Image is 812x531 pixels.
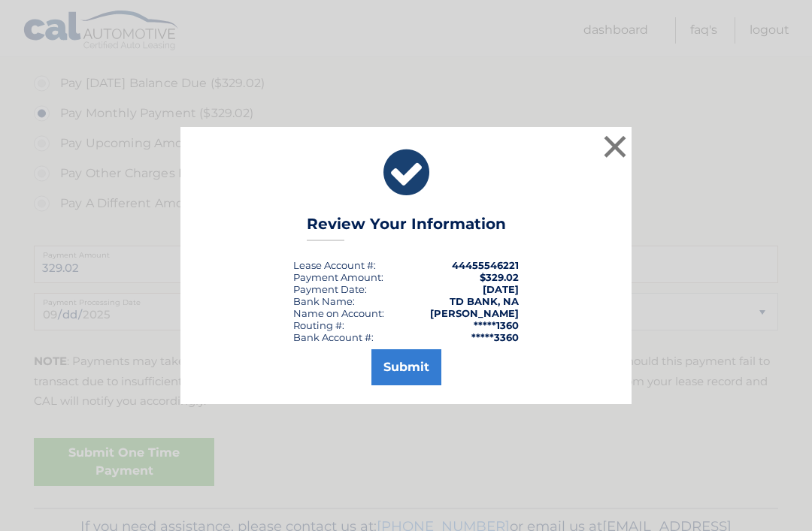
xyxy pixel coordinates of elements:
div: Bank Account #: [293,331,374,343]
strong: 44455546221 [452,259,519,271]
div: Name on Account: [293,307,384,319]
button: × [600,131,630,161]
span: $329.02 [480,271,519,283]
strong: TD BANK, NA [450,295,519,307]
div: : [293,283,367,295]
strong: [PERSON_NAME] [430,307,519,319]
span: Payment Date [293,283,365,295]
button: Submit [371,349,441,385]
div: Bank Name: [293,295,355,307]
div: Routing #: [293,319,344,331]
h3: Review Your Information [307,215,506,241]
span: [DATE] [483,283,519,295]
div: Lease Account #: [293,259,376,271]
div: Payment Amount: [293,271,383,283]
